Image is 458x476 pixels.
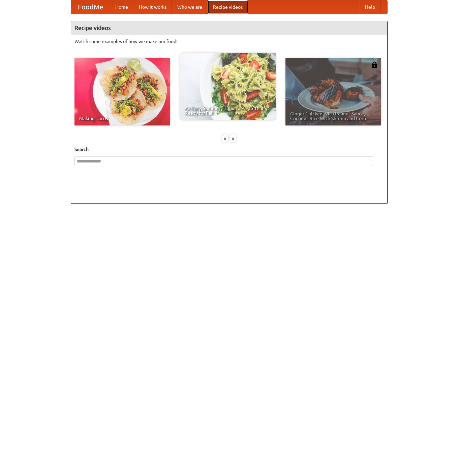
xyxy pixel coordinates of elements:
a: Making Tacos [74,58,170,125]
img: 483408.png [371,62,378,68]
p: Watch some examples of how we make our food! [74,38,384,45]
a: Recipe videos [208,0,248,14]
div: » [230,134,236,143]
a: An Easy, Summery Tomato Pasta That's Ready for Fall [180,53,276,120]
a: Home [110,0,133,14]
span: An Easy, Summery Tomato Pasta That's Ready for Fall [185,106,271,115]
div: « [222,134,228,143]
a: Help [360,0,380,14]
span: Making Tacos [79,116,165,121]
a: Who we are [172,0,208,14]
a: FoodMe [71,0,110,14]
a: How it works [133,0,172,14]
h4: Recipe videos [71,21,387,35]
h5: Search [74,146,384,153]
